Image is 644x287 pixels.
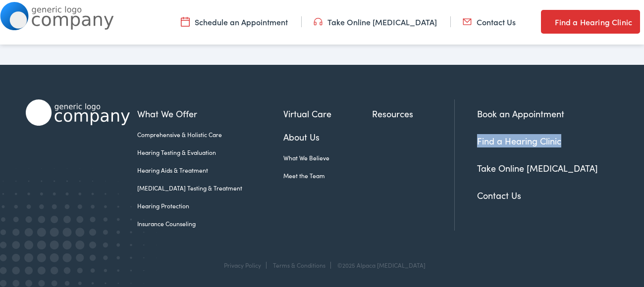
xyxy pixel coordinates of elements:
a: Book an Appointment [477,107,564,120]
a: Hearing Protection [137,201,283,210]
a: Meet the Team [283,171,373,180]
a: About Us [283,130,373,143]
img: utility icon [541,16,550,28]
a: Resources [372,107,454,120]
a: Hearing Testing & Evaluation [137,148,283,157]
a: Terms & Conditions [273,261,325,269]
div: ©2025 Alpaca [MEDICAL_DATA] [332,262,426,269]
a: Contact Us [463,16,516,27]
img: Alpaca Audiology [26,99,130,125]
img: utility icon [181,16,190,27]
a: Comprehensive & Holistic Care [137,130,283,139]
a: Find a Hearing Clinic [541,10,640,34]
a: Take Online [MEDICAL_DATA] [314,16,437,27]
a: Hearing Aids & Treatment [137,166,283,175]
a: Virtual Care [283,107,373,120]
a: Find a Hearing Clinic [477,135,561,147]
img: utility icon [314,16,322,27]
a: Contact Us [477,189,521,201]
a: Privacy Policy [224,261,261,269]
a: Schedule an Appointment [181,16,288,27]
a: Insurance Counseling [137,219,283,228]
img: utility icon [463,16,472,27]
a: What We Offer [137,107,283,120]
a: Take Online [MEDICAL_DATA] [477,162,598,174]
a: What We Believe [283,153,373,162]
a: [MEDICAL_DATA] Testing & Treatment [137,184,283,192]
